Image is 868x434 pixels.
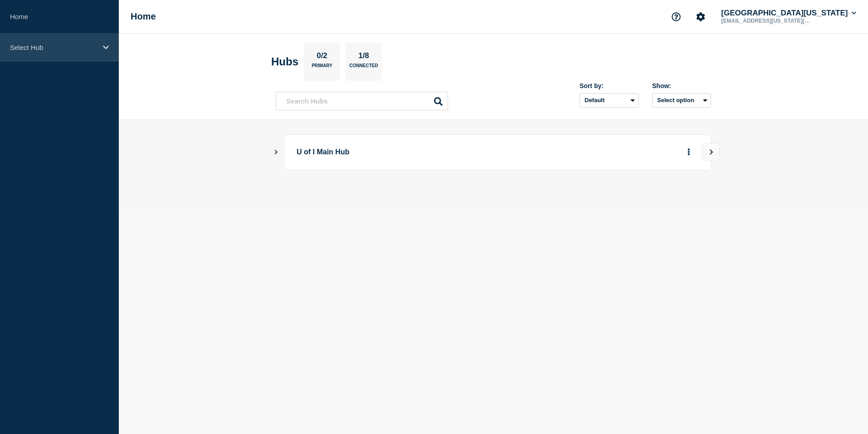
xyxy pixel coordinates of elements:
div: Show: [652,82,711,89]
button: Select option [652,93,711,108]
button: Show Connected Hubs [274,149,278,156]
select: Sort by [580,93,639,108]
button: [GEOGRAPHIC_DATA][US_STATE] [719,9,858,18]
p: Connected [349,63,378,73]
button: More actions [683,144,695,161]
p: 0/2 [313,51,331,63]
div: Sort by: [580,82,639,89]
p: Select Hub [10,44,97,51]
input: Search Hubs [276,92,448,110]
p: Primary [312,63,332,73]
button: View [702,143,720,161]
button: Support [667,7,686,26]
button: Account settings [691,7,710,26]
p: U of I Main Hub [297,144,547,161]
h1: Home [131,11,156,22]
p: 1/8 [355,51,373,63]
p: [EMAIL_ADDRESS][US_STATE][DOMAIN_NAME] [719,18,814,24]
h2: Hubs [271,55,298,68]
